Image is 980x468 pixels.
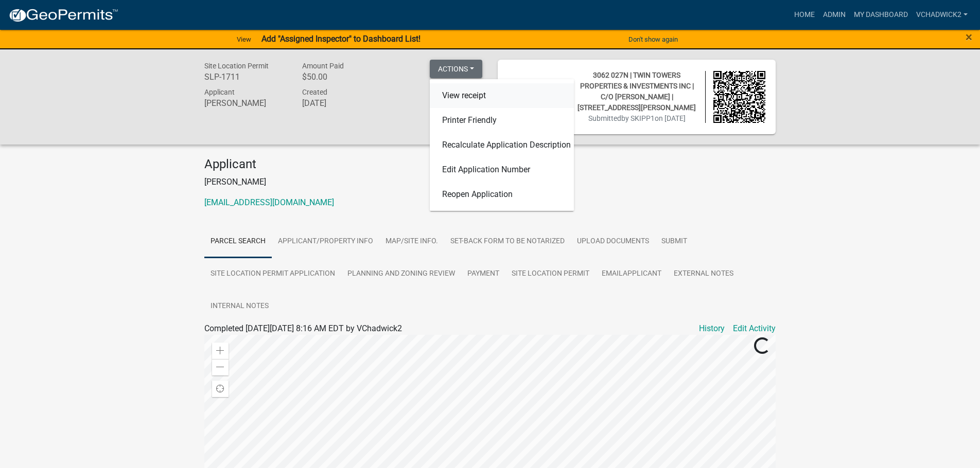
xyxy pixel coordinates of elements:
a: Applicant/Property Info [272,225,379,258]
strong: Add "Assigned Inspector" to Dashboard List! [261,34,421,44]
div: Zoom out [212,359,229,375]
h6: SLP-1711 [204,72,287,82]
span: Site Location Permit [204,62,269,70]
a: Planning and Zoning Review [341,258,461,291]
button: Close [966,31,972,43]
span: Amount Paid [302,62,344,70]
div: Zoom in [212,343,229,359]
button: Don't show again [624,31,682,48]
a: Upload Documents [571,225,655,258]
a: My Dashboard [850,5,912,25]
a: Reopen Application [430,182,574,207]
h6: [PERSON_NAME] [204,98,287,108]
span: × [966,30,972,44]
a: View [233,31,255,48]
img: QR code [713,71,766,123]
a: Payment [461,258,505,291]
a: View receipt [430,83,574,108]
span: by SKIPP1 [621,114,655,122]
a: Parcel search [204,225,272,258]
h6: $50.00 [302,72,384,82]
a: Admin [819,5,850,25]
a: Site Location Permit [505,258,596,291]
a: Submit [655,225,693,258]
a: EmailApplicant [596,258,668,291]
a: Set-Back Form to be Notarized [444,225,571,258]
span: Created [302,88,327,96]
a: Printer Friendly [430,108,574,133]
h4: Applicant [204,157,776,172]
button: Actions [430,60,482,78]
a: History [699,322,725,335]
div: Actions [430,79,574,211]
p: [PERSON_NAME] [204,176,776,188]
a: Edit Application Number [430,157,574,182]
a: External Notes [668,258,740,291]
div: Find my location [212,381,229,397]
a: Map/Site Info. [379,225,444,258]
span: 3062 027N | TWIN TOWERS PROPERTIES & INVESTMENTS INC | C/O [PERSON_NAME] | [STREET_ADDRESS][PERSO... [577,71,696,112]
span: Submitted on [DATE] [588,114,686,122]
h6: [DATE] [302,98,384,108]
span: Completed [DATE][DATE] 8:16 AM EDT by VChadwick2 [204,323,402,333]
span: Applicant [204,88,235,96]
a: VChadwick2 [912,5,972,25]
a: Recalculate Application Description [430,133,574,157]
a: Internal Notes [204,290,275,323]
a: [EMAIL_ADDRESS][DOMAIN_NAME] [204,197,334,207]
a: Home [790,5,819,25]
a: Site Location Permit Application [204,258,341,291]
a: Edit Activity [733,322,776,335]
